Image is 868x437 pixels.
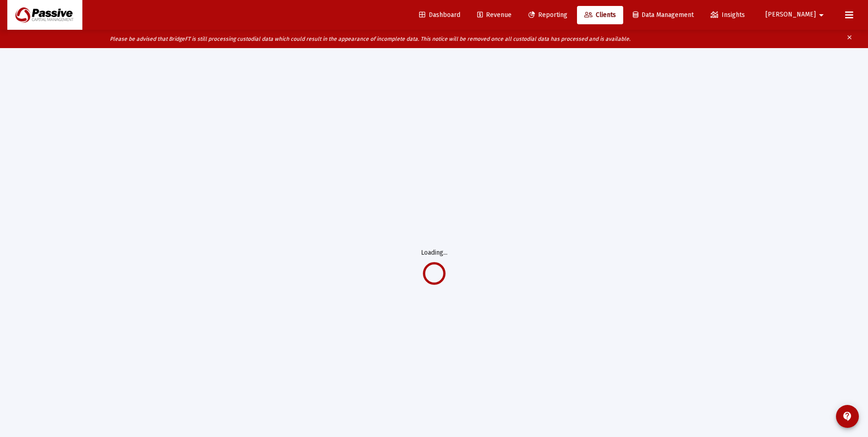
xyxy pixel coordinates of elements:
span: Clients [584,11,616,19]
a: Dashboard [412,6,468,24]
a: Clients [577,6,623,24]
span: [PERSON_NAME] [766,11,816,19]
img: Dashboard [14,6,75,24]
i: Please be advised that BridgeFT is still processing custodial data which could result in the appe... [110,36,631,42]
button: [PERSON_NAME] [755,5,838,24]
mat-icon: clear [846,32,853,46]
a: Data Management [625,6,701,24]
a: Revenue [470,6,519,24]
mat-icon: arrow_drop_down [816,6,827,24]
a: Reporting [521,6,575,24]
span: Reporting [528,11,567,19]
span: Revenue [477,11,512,19]
span: Insights [711,11,745,19]
span: Data Management [633,11,694,19]
span: Dashboard [419,11,460,19]
mat-icon: contact_support [842,411,853,422]
a: Insights [703,6,752,24]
